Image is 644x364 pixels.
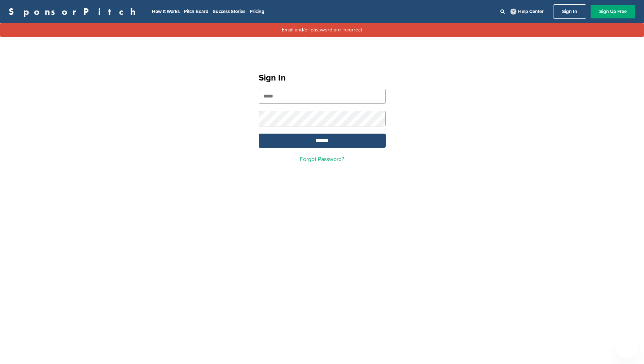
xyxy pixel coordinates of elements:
[152,9,180,14] a: How It Works
[553,4,586,19] a: Sign In
[184,9,209,14] a: Pitch Board
[9,7,140,16] a: SponsorPitch
[300,156,344,163] a: Forgot Password?
[591,5,635,18] a: Sign Up Free
[259,71,386,84] h1: Sign In
[213,9,245,14] a: Success Stories
[250,9,264,14] a: Pricing
[615,335,638,358] iframe: Button to launch messaging window
[509,7,545,16] a: Help Center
